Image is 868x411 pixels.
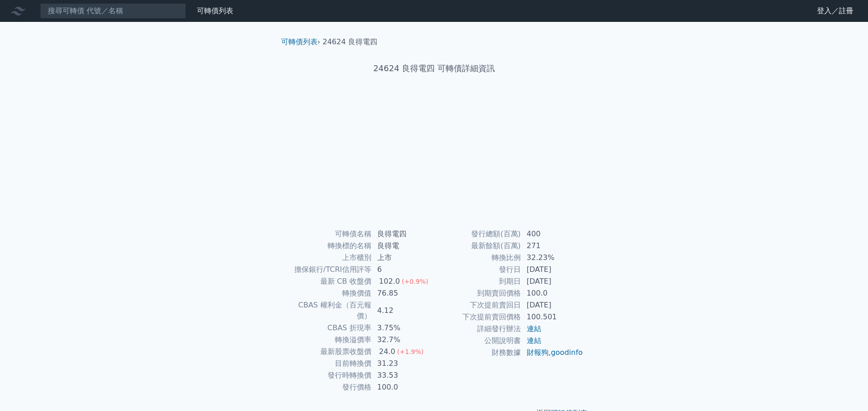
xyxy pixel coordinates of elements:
a: 可轉債列表 [197,6,233,15]
td: 上市 [372,252,434,264]
td: 公開說明書 [434,335,521,347]
td: 6 [372,264,434,276]
td: 良得電 [372,240,434,252]
td: 目前轉換價 [285,358,372,369]
td: 財務數據 [434,347,521,359]
td: 最新餘額(百萬) [434,240,521,252]
td: 上市櫃別 [285,252,372,264]
a: 登入／註冊 [810,4,861,18]
td: 良得電四 [372,228,434,240]
td: 3.75% [372,322,434,334]
li: 24624 良得電四 [323,36,377,47]
td: 到期日 [434,276,521,287]
td: 發行日 [434,264,521,276]
td: [DATE] [521,276,584,287]
div: 24.0 [377,346,397,357]
a: 財報狗 [527,348,549,357]
td: 發行價格 [285,381,372,393]
td: 400 [521,228,584,240]
td: 下次提前賣回日 [434,299,521,311]
td: 到期賣回價格 [434,287,521,299]
h1: 24624 良得電四 可轉債詳細資訊 [274,62,595,75]
td: CBAS 折現率 [285,322,372,334]
a: goodinfo [551,348,583,357]
td: 271 [521,240,584,252]
td: [DATE] [521,264,584,276]
td: 下次提前賣回價格 [434,311,521,323]
td: 發行時轉換價 [285,369,372,381]
td: 擔保銀行/TCRI信用評等 [285,264,372,276]
a: 可轉債列表 [281,37,318,46]
a: 連結 [527,324,541,333]
td: 最新 CB 收盤價 [285,276,372,287]
td: 最新股票收盤價 [285,346,372,358]
td: 31.23 [372,358,434,369]
td: 4.12 [372,299,434,322]
td: 100.0 [372,381,434,393]
td: 32.23% [521,252,584,264]
span: (+1.9%) [397,348,423,355]
td: 76.85 [372,287,434,299]
td: 轉換標的名稱 [285,240,372,252]
td: 發行總額(百萬) [434,228,521,240]
li: › [281,36,320,47]
input: 搜尋可轉債 代號／名稱 [40,3,186,19]
a: 連結 [527,336,541,345]
td: , [521,347,584,359]
td: CBAS 權利金（百元報價） [285,299,372,322]
div: 102.0 [377,276,402,287]
td: 32.7% [372,334,434,346]
td: 100.0 [521,287,584,299]
td: 33.53 [372,369,434,381]
td: [DATE] [521,299,584,311]
span: (+0.9%) [402,278,428,285]
td: 詳細發行辦法 [434,323,521,335]
td: 轉換比例 [434,252,521,264]
td: 轉換價值 [285,287,372,299]
td: 轉換溢價率 [285,334,372,346]
td: 100.501 [521,311,584,323]
td: 可轉債名稱 [285,228,372,240]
